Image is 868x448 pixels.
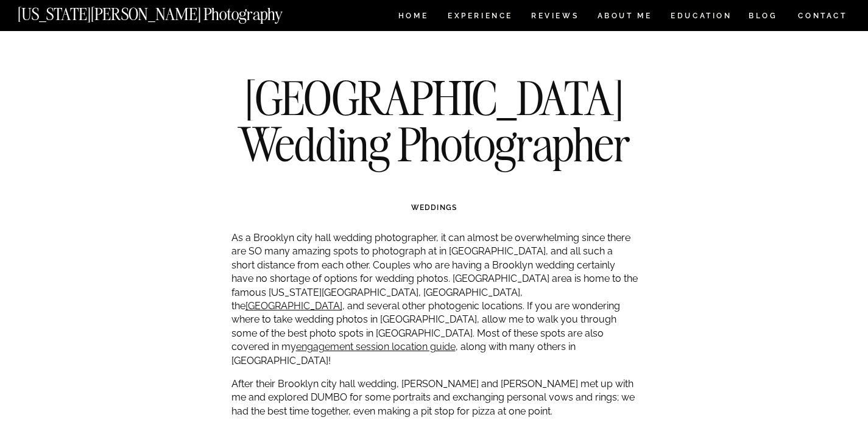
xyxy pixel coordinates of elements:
a: Experience [448,12,512,23]
a: BLOG [749,12,778,23]
p: After their Brooklyn city hall wedding, [PERSON_NAME] and [PERSON_NAME] met up with me and explor... [231,377,638,418]
a: engagement session location guide [296,341,456,352]
a: CONTACT [797,9,848,23]
a: [GEOGRAPHIC_DATA] [245,300,342,312]
a: [US_STATE][PERSON_NAME] Photography [18,6,323,16]
p: As a Brooklyn city hall wedding photographer, it can almost be overwhelming since there are SO ma... [231,231,638,368]
a: REVIEWS [531,12,577,23]
a: HOME [396,12,431,23]
a: WEDDINGS [411,203,457,212]
a: ABOUT ME [597,12,652,23]
h1: [GEOGRAPHIC_DATA] Wedding Photographer [213,75,655,167]
a: EDUCATION [669,12,733,23]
